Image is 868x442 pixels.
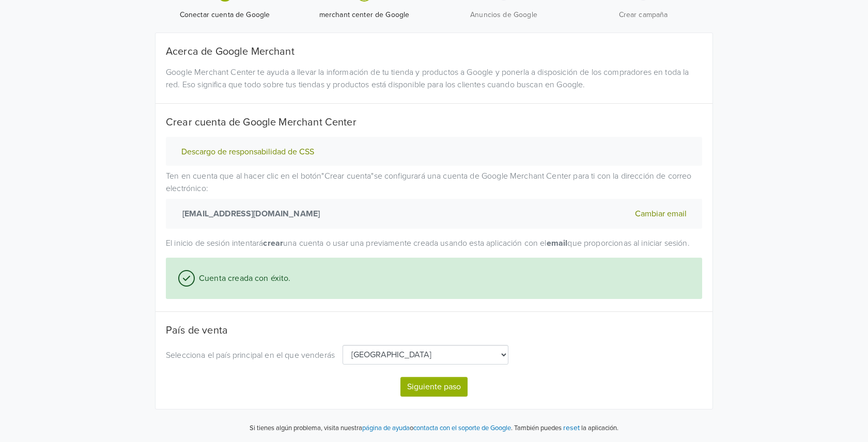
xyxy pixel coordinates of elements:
span: merchant center de Google [299,10,430,20]
strong: [EMAIL_ADDRESS][DOMAIN_NAME] [178,208,320,220]
p: Si tienes algún problema, visita nuestra o . [250,423,513,434]
button: Cambiar email [632,207,690,220]
h5: Crear cuenta de Google Merchant Center [166,116,702,129]
strong: crear [263,238,283,248]
a: contacta con el soporte de Google [413,424,511,432]
div: Google Merchant Center te ayuda a llevar la información de tu tienda y productos a Google y poner... [158,66,710,91]
span: Crear campaña [578,10,709,20]
button: Siguiente paso [400,377,468,397]
button: Descargo de responsabilidad de CSS [178,147,317,157]
h5: País de venta [166,324,702,337]
span: Cuenta creada con éxito. [195,272,291,285]
h5: Acerca de Google Merchant [166,45,702,58]
span: Conectar cuenta de Google [159,10,290,20]
strong: email [547,238,568,248]
a: página de ayuda [362,424,410,432]
p: También puedes la aplicación. [513,422,618,434]
p: El inicio de sesión intentará una cuenta o usar una previamente creada usando esta aplicación con... [166,237,702,249]
span: Anuncios de Google [438,10,569,20]
p: Ten en cuenta que al hacer clic en el botón " Crear cuenta " se configurará una cuenta de Google ... [166,170,702,229]
p: Selecciona el país principal en el que venderás [166,349,335,361]
button: reset [563,422,580,434]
